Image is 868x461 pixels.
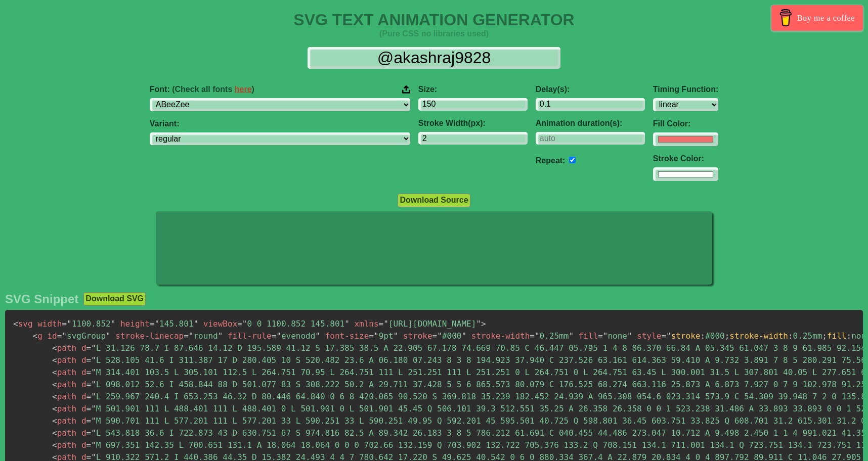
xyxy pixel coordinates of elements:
span: " [242,319,247,329]
span: round [184,331,223,341]
span: = [272,331,277,341]
span: id [47,331,57,341]
span: " [111,319,116,329]
span: " [62,331,67,341]
span: d [81,355,86,365]
span: : [847,331,852,341]
input: auto [569,157,576,163]
span: d [81,392,86,401]
a: here [235,85,252,94]
span: path [52,440,76,450]
label: Timing Function: [653,85,718,94]
input: 100 [418,98,528,111]
span: = [184,331,189,341]
span: font-size [325,331,369,341]
span: < [52,343,57,353]
span: " [91,440,96,450]
span: 1100.852 [62,319,115,329]
button: Download SVG [83,292,146,305]
span: path [52,404,76,413]
span: < [52,440,57,450]
span: = [62,319,67,329]
span: " [91,343,96,353]
span: " [603,331,608,341]
label: Variant: [150,119,410,128]
span: " [91,404,96,413]
input: 2px [418,132,528,145]
h2: SVG Snippet [5,292,78,306]
span: path [52,343,76,353]
span: svgGroup [57,331,111,341]
span: = [86,367,92,377]
span: " [627,331,632,341]
span: path [52,392,76,401]
span: < [33,331,38,341]
span: " [91,428,96,438]
span: 145.801 [150,319,198,329]
span: stroke [403,331,432,341]
span: " [535,331,540,341]
span: < [52,355,57,365]
span: d [81,343,86,353]
span: path [52,355,76,365]
label: Fill Color: [653,119,718,128]
span: width [37,319,62,329]
span: = [598,331,603,341]
span: = [86,355,92,365]
span: < [52,428,57,438]
img: Upload your font [402,85,410,94]
span: fill-rule [228,331,272,341]
button: Download Source [398,194,470,207]
span: = [86,440,92,450]
span: " [67,319,72,329]
label: Animation duration(s): [536,119,645,128]
span: stroke-linecap [115,331,184,341]
span: svg [13,319,33,329]
span: d [81,440,86,450]
span: = [86,343,92,353]
span: " [437,331,442,341]
input: auto [536,132,645,145]
span: g [33,331,42,341]
span: " [91,392,96,401]
span: evenodd [272,331,320,341]
span: = [86,404,92,413]
span: (Check all fonts ) [172,85,254,94]
span: " [189,331,194,341]
span: < [52,380,57,389]
span: Font: [150,85,254,94]
span: =" [661,331,671,341]
span: " [194,319,199,329]
span: path [52,380,76,389]
span: > [481,319,486,329]
span: 0.25mm [530,331,574,341]
span: " [461,331,466,341]
label: Stroke Color: [653,154,718,163]
span: " [394,331,399,341]
span: " [476,319,481,329]
input: Input Text Here [308,47,560,69]
span: [URL][DOMAIN_NAME] [379,319,481,329]
span: height [120,319,150,329]
span: " [91,367,96,377]
span: path [52,428,76,438]
span: = [237,319,242,329]
span: = [57,331,62,341]
span: d [81,367,86,377]
span: Buy me a coffee [797,9,855,27]
span: " [344,319,350,329]
span: = [150,319,155,329]
span: " [91,380,96,389]
span: stroke-width [729,331,788,341]
span: path [52,416,76,426]
label: Repeat: [536,156,566,165]
label: Stroke Width(px): [418,119,528,128]
span: " [276,331,281,341]
span: = [86,428,92,438]
span: " [154,319,159,329]
span: d [81,416,86,426]
span: " [374,331,379,341]
span: ; [725,331,730,341]
span: = [86,392,92,401]
span: < [52,404,57,413]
